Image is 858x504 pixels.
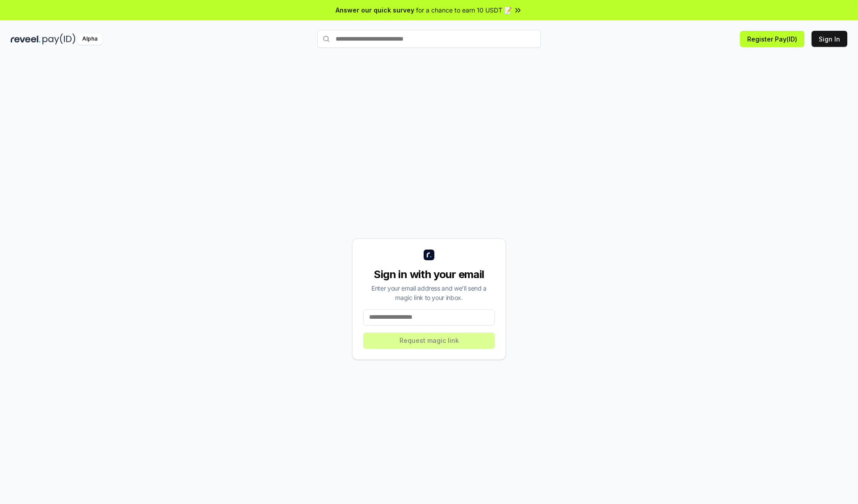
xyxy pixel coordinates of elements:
button: Register Pay(ID) [740,31,804,47]
img: reveel_dark [11,33,41,45]
span: Answer our quick survey [336,5,414,15]
button: Sign In [812,31,847,47]
img: pay_id [42,33,76,45]
span: for a chance to earn 10 USDT 📝 [416,5,512,15]
div: Enter your email address and we’ll send a magic link to your inbox. [363,283,495,302]
div: Alpha [77,33,102,45]
div: Sign in with your email [363,267,495,282]
img: logo_small [424,250,434,260]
